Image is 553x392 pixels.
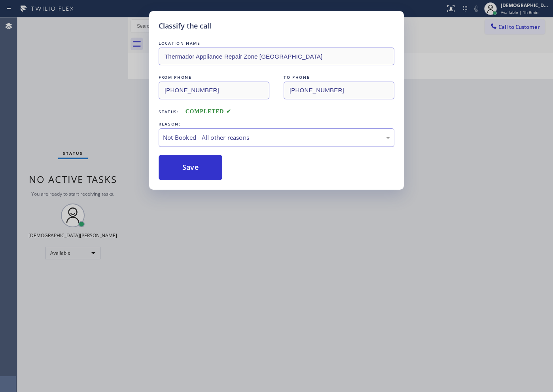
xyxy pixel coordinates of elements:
div: TO PHONE [284,73,394,82]
div: LOCATION NAME [159,39,394,48]
h5: Classify the call [159,21,211,31]
span: Status: [159,109,179,114]
input: To phone [284,82,394,99]
button: Save [159,155,222,180]
div: REASON: [159,120,394,128]
div: Not Booked - All other reasons [163,133,390,142]
div: FROM PHONE [159,73,269,82]
input: From phone [159,82,269,99]
span: COMPLETED [186,108,231,114]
